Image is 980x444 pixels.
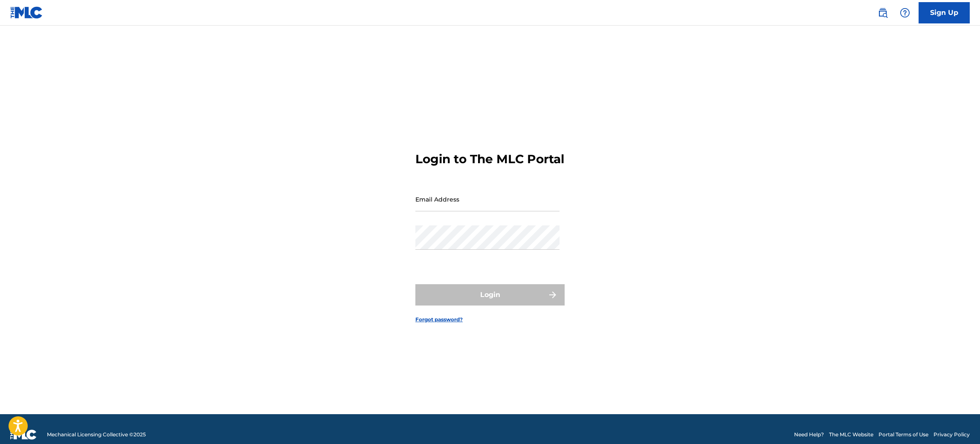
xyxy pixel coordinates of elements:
a: Sign Up [919,2,970,23]
img: logo [10,430,37,440]
img: MLC Logo [10,6,43,19]
a: Privacy Policy [934,431,970,438]
img: help [900,8,910,18]
a: Need Help? [794,431,824,438]
a: Forgot password? [415,316,463,323]
a: The MLC Website [829,431,873,438]
span: Mechanical Licensing Collective © 2025 [47,431,146,438]
img: search [878,8,888,18]
a: Portal Terms of Use [879,431,928,438]
a: Public Search [874,4,891,21]
h3: Login to The MLC Portal [415,152,564,167]
div: Help [896,4,913,21]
